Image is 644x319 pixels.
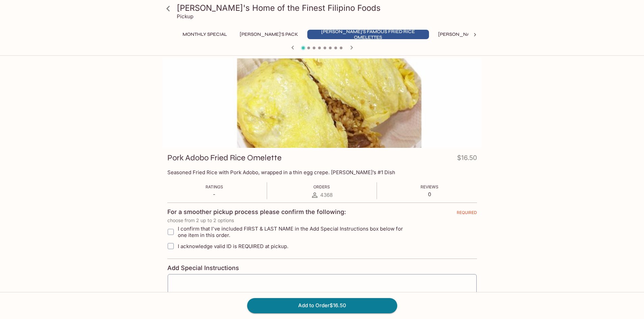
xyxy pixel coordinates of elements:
[167,264,477,272] h4: Add Special Instructions
[421,191,438,197] p: 0
[206,191,223,197] p: -
[313,184,330,189] span: Orders
[457,210,477,218] span: REQUIRED
[178,225,412,238] span: I confirm that I've included FIRST & LAST NAME in the Add Special Instructions box below for one ...
[177,13,193,20] p: Pickup
[167,169,477,176] p: Seasoned Fried Rice with Pork Adobo, wrapped in a thin egg crepe. [PERSON_NAME]’s #1 Dish
[179,30,231,39] button: Monthly Special
[206,184,223,189] span: Ratings
[167,153,282,163] h3: Pork Adobo Fried Rice Omelette
[167,218,477,223] p: choose from 2 up to 2 options
[457,153,477,166] h4: $16.50
[163,58,482,148] div: Pork Adobo Fried Rice Omelette
[178,243,288,249] span: I acknowledge valid ID is REQUIRED at pickup.
[177,3,479,13] h3: [PERSON_NAME]'s Home of the Finest Filipino Foods
[236,30,302,39] button: [PERSON_NAME]'s Pack
[307,30,429,39] button: [PERSON_NAME]'s Famous Fried Rice Omelettes
[434,30,521,39] button: [PERSON_NAME]'s Mixed Plates
[421,184,438,189] span: Reviews
[167,208,346,216] h4: For a smoother pickup process please confirm the following:
[247,298,397,313] button: Add to Order$16.50
[320,192,333,198] span: 4368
